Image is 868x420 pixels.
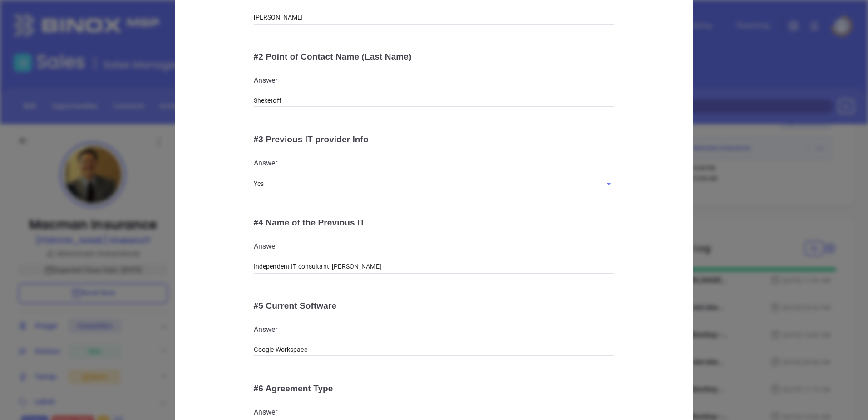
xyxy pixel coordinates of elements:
span: # 4 Name of the Previous IT [254,218,365,227]
p: Answer [254,407,615,417]
p: Answer [254,158,615,168]
span: # 5 Current Software [254,301,336,310]
span: # 2 Point of Contact Name (Last Name) [254,52,412,61]
span: # 6 Agreement Type [254,384,333,393]
button: Open [602,177,615,190]
input: Text Input [254,11,615,25]
span: # 3 Previous IT provider Info [254,135,369,144]
input: Text Input [254,94,615,108]
p: Answer [254,241,615,251]
p: Answer [254,325,615,335]
input: Text Input [254,260,615,274]
p: Answer [254,75,615,85]
input: Text Input [254,343,615,357]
